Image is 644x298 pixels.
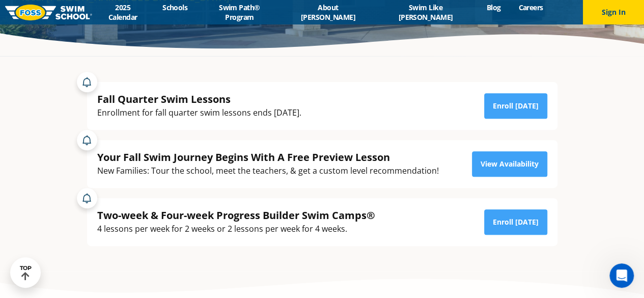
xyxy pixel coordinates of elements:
[5,5,92,20] img: FOSS Swim School Logo
[97,208,375,222] div: Two-week & Four-week Progress Builder Swim Camps®
[97,222,375,236] div: 4 lessons per week for 2 weeks or 2 lessons per week for 4 weeks.
[197,3,283,22] a: Swim Path® Program
[97,150,439,164] div: Your Fall Swim Journey Begins With A Free Preview Lesson
[484,93,547,119] a: Enroll [DATE]
[97,92,301,106] div: Fall Quarter Swim Lessons
[510,3,552,12] a: Careers
[92,3,154,22] a: 2025 Calendar
[609,263,634,288] iframe: Intercom live chat
[484,209,547,235] a: Enroll [DATE]
[472,151,547,177] a: View Availability
[478,3,510,12] a: Blog
[283,3,374,22] a: About [PERSON_NAME]
[20,265,32,281] div: TOP
[374,3,478,22] a: Swim Like [PERSON_NAME]
[154,3,197,12] a: Schools
[97,164,439,178] div: New Families: Tour the school, meet the teachers, & get a custom level recommendation!
[97,106,301,120] div: Enrollment for fall quarter swim lessons ends [DATE].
